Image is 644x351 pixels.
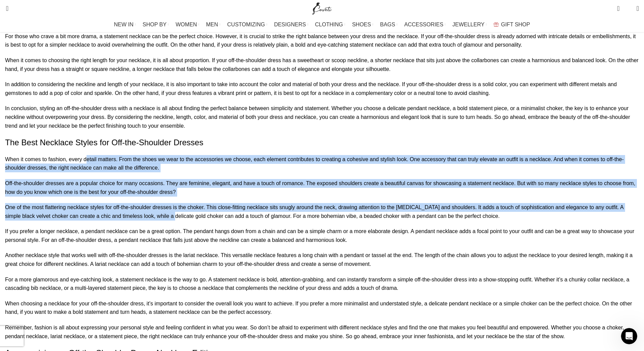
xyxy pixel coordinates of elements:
[114,18,136,31] a: NEW IN
[114,21,134,28] span: NEW IN
[227,18,267,31] a: CUSTOMIZING
[621,328,637,344] iframe: Intercom live chat
[5,179,639,196] p: Off-the-shoulder dresses are a popular choice for many occasions. They are feminine, elegant, and...
[206,21,218,28] span: MEN
[494,22,499,27] img: GiftBag
[315,18,345,31] a: CLOTHING
[618,3,623,8] span: 0
[206,18,220,31] a: MEN
[380,21,395,28] span: BAGS
[2,18,642,31] div: Main navigation
[176,21,197,28] span: WOMEN
[143,18,169,31] a: SHOP BY
[227,21,265,28] span: CUSTOMIZING
[311,5,333,11] a: Site logo
[5,32,639,49] p: For those who crave a bit more drama, a statement necklace can be the perfect choice. However, it...
[5,203,639,220] p: One of the most flattering necklace styles for off-the-shoulder dresses is the choker. This close...
[5,251,639,268] p: Another necklace style that works well with off-the-shoulder dresses is the lariat necklace. This...
[315,21,343,28] span: CLOTHING
[614,2,623,15] a: 0
[143,21,167,28] span: SHOP BY
[452,18,487,31] a: JEWELLERY
[5,275,639,293] p: For a more glamorous and eye-catching look, a statement necklace is the way to go. A statement ne...
[5,299,639,317] p: When choosing a necklace for your off-the-shoulder dress, it’s important to consider the overall ...
[494,18,530,31] a: GIFT SHOP
[5,80,639,97] p: In addition to considering the neckline and length of your necklace, it is also important to take...
[501,21,530,28] span: GIFT SHOP
[404,18,446,31] a: ACCESSORIES
[5,104,639,130] p: In conclusion, styling an off-the-shoulder dress with a necklace is all about finding the perfect...
[274,21,306,28] span: DESIGNERS
[5,323,639,341] p: Remember, fashion is all about expressing your personal style and feeling confident in what you w...
[352,18,373,31] a: SHOES
[5,155,639,172] p: When it comes to fashion, every detail matters. From the shoes we wear to the accessories we choo...
[274,18,308,31] a: DESIGNERS
[625,2,631,15] div: My Wishlist
[2,2,8,15] a: Search
[380,18,397,31] a: BAGS
[352,21,371,28] span: SHOES
[5,56,639,73] p: When it comes to choosing the right length for your necklace, it is all about proportion. If your...
[626,7,631,12] span: 0
[404,21,444,28] span: ACCESSORIES
[5,137,639,148] h2: The Best Necklace Styles for Off-the-Shoulder Dresses
[452,21,484,28] span: JEWELLERY
[5,227,639,244] p: If you prefer a longer necklace, a pendant necklace can be a great option. The pendant hangs down...
[176,18,199,31] a: WOMEN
